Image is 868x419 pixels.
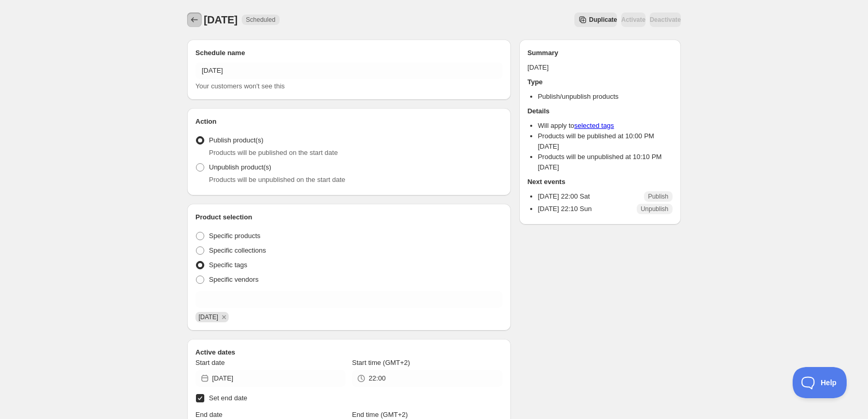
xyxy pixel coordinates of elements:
[574,122,614,129] a: selected tags
[195,48,503,58] h2: Schedule name
[574,12,617,27] button: Secondary action label
[209,276,258,283] span: Specific vendors
[195,347,503,358] h2: Active dates
[209,261,247,269] span: Specific tags
[352,359,410,366] span: Start time (GMT+2)
[528,177,673,187] h2: Next events
[209,163,271,171] span: Unpublish product(s)
[589,16,617,24] span: Duplicate
[648,192,668,201] span: Publish
[528,106,673,116] h2: Details
[538,121,673,131] li: Will apply to
[538,204,592,214] p: [DATE] 22:10 Sun
[538,91,673,102] li: Publish/unpublish products
[195,411,222,418] span: End date
[187,12,202,27] button: Schedules
[209,232,260,240] span: Specific products
[209,136,264,144] span: Publish product(s)
[209,149,338,156] span: Products will be published on the start date
[538,131,673,152] li: Products will be published at 10:00 PM [DATE]
[528,77,673,87] h2: Type
[204,14,238,25] span: [DATE]
[538,152,673,173] li: Products will be unpublished at 10:10 PM [DATE]
[352,411,407,418] span: End time (GMT+2)
[195,116,503,127] h2: Action
[528,48,673,58] h2: Summary
[219,312,229,322] button: Remove 12/10/2025
[195,212,503,222] h2: Product selection
[528,62,673,73] p: [DATE]
[246,16,275,24] span: Scheduled
[195,82,285,90] span: Your customers won't see this
[209,176,345,184] span: Products will be unpublished on the start date
[793,367,847,398] iframe: Toggle Customer Support
[641,205,668,213] span: Unpublish
[195,359,225,366] span: Start date
[209,246,266,254] span: Specific collections
[199,313,218,321] span: 12/10/2025
[209,394,247,402] span: Set end date
[538,191,590,202] p: [DATE] 22:00 Sat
